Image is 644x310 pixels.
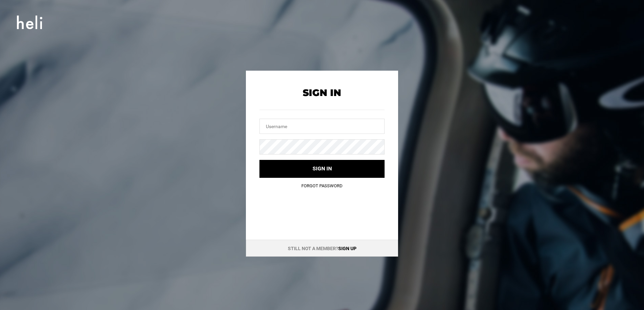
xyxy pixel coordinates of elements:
input: Username [259,119,385,134]
h2: Sign In [259,88,385,98]
div: Still not a member? [246,240,398,257]
a: Sign up [338,246,356,251]
button: Sign in [259,160,385,178]
a: Forgot Password [301,183,343,188]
